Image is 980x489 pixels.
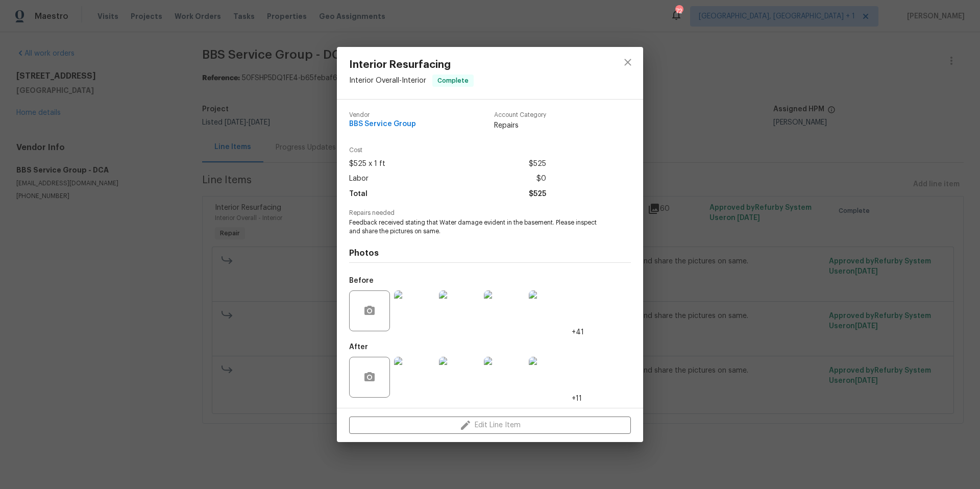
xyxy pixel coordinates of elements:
span: $525 [529,187,546,202]
span: Repairs [494,120,546,131]
span: Interior Overall - Interior [349,77,426,84]
span: Vendor [349,112,416,118]
span: Complete [433,76,473,86]
span: Account Category [494,112,546,118]
h5: After [349,344,368,351]
span: Repairs needed [349,210,631,216]
span: Labor [349,172,369,186]
span: Feedback received stating that Water damage evident in the basement. Please inspect and share the... [349,218,603,236]
span: +41 [572,327,584,337]
span: $525 x 1 ft [349,157,385,172]
span: Cost [349,147,546,154]
span: $0 [536,172,546,186]
button: close [616,50,640,75]
span: +11 [572,394,582,404]
div: 72 [675,6,682,16]
h5: Before [349,277,374,284]
span: BBS Service Group [349,120,416,128]
span: Total [349,187,367,202]
span: Interior Resurfacing [349,59,474,70]
span: $525 [529,157,546,172]
h4: Photos [349,248,631,258]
